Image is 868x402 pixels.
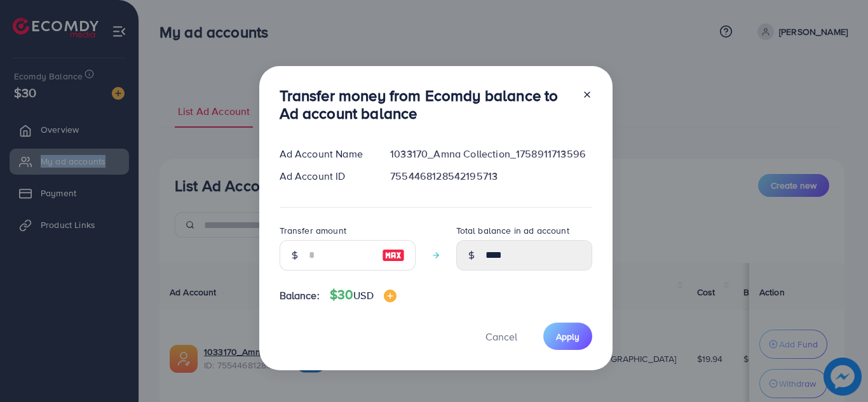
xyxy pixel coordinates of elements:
[353,288,373,302] span: USD
[485,330,517,344] span: Cancel
[382,248,405,263] img: image
[456,224,569,237] label: Total balance in ad account
[384,290,397,302] img: image
[280,288,320,303] span: Balance:
[280,86,572,123] h3: Transfer money from Ecomdy balance to Ad account balance
[470,323,533,350] button: Cancel
[380,169,602,184] div: 7554468128542195713
[280,224,346,237] label: Transfer amount
[269,169,381,184] div: Ad Account ID
[330,287,397,303] h4: $30
[269,147,381,161] div: Ad Account Name
[543,323,592,350] button: Apply
[380,147,602,161] div: 1033170_Amna Collection_1758911713596
[556,330,580,343] span: Apply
